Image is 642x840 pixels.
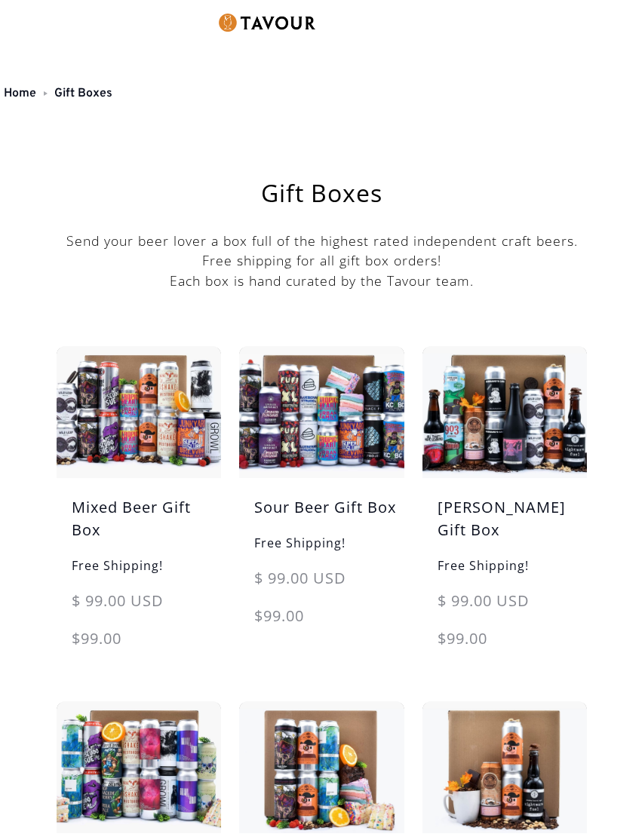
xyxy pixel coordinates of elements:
[239,496,404,534] h5: Sour Beer Gift Box
[239,534,404,567] h6: Free Shipping!
[57,231,587,290] p: Send your beer lover a box full of the highest rated independent craft beers. Free shipping for a...
[57,556,221,590] h6: Free Shipping!
[239,605,404,642] div: $99.00
[57,496,221,556] h5: Mixed Beer Gift Box
[54,86,112,101] a: Gift Boxes
[94,181,549,205] h1: Gift Boxes
[239,567,404,605] div: $ 99.00 USD
[57,346,221,665] a: Mixed Beer Gift BoxFree Shipping!$ 99.00 USD$99.00
[422,496,587,556] h5: [PERSON_NAME] Gift Box
[422,556,587,590] h6: Free Shipping!
[4,86,36,101] a: Home
[422,346,587,665] a: [PERSON_NAME] Gift BoxFree Shipping!$ 99.00 USD$99.00
[57,590,221,627] div: $ 99.00 USD
[239,346,404,665] a: Sour Beer Gift BoxFree Shipping!$ 99.00 USD$99.00
[57,627,221,665] div: $99.00
[422,627,587,665] div: $99.00
[422,590,587,627] div: $ 99.00 USD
